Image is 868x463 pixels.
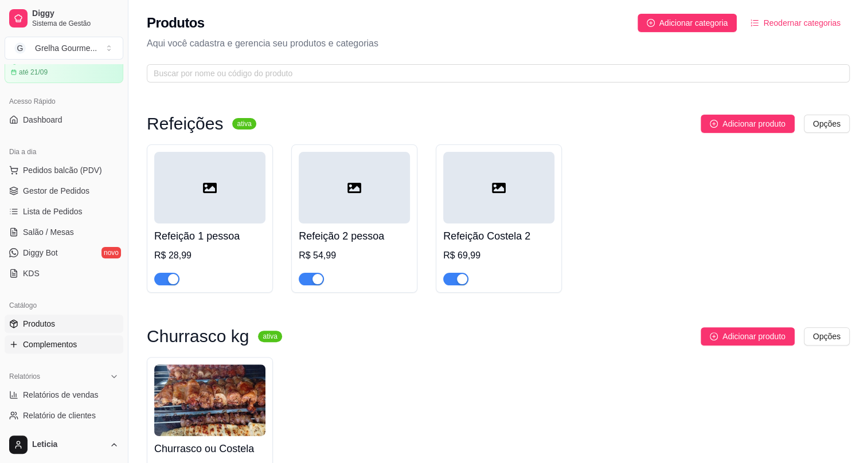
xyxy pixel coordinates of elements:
[23,206,83,217] span: Lista de Pedidos
[299,228,410,244] h4: Refeição 2 pessoa
[154,67,834,80] input: Buscar por nome ou código do produto
[32,9,119,19] span: Diggy
[5,143,123,161] div: Dia a dia
[741,14,850,32] button: Reodernar categorias
[32,19,119,28] span: Sistema de Gestão
[659,17,728,29] span: Adicionar categoria
[701,327,795,346] button: Adicionar produto
[23,339,77,350] span: Complementos
[5,92,123,111] div: Acesso Rápido
[23,164,102,176] span: Pedidos balcão (PDV)
[804,115,850,133] button: Opções
[9,372,40,381] span: Relatórios
[147,14,205,32] h2: Produtos
[5,386,123,404] a: Relatórios de vendas
[19,68,48,77] article: até 21/09
[710,332,718,340] span: plus-circle
[443,228,554,244] h4: Refeição Costela 2
[232,118,256,130] sup: ativa
[750,19,758,27] span: ordered-list
[5,223,123,241] a: Salão / Mesas
[5,202,123,221] a: Lista de Pedidos
[32,440,105,450] span: Leticia
[5,335,123,354] a: Complementos
[5,315,123,333] a: Produtos
[23,389,99,401] span: Relatórios de vendas
[154,228,265,244] h4: Refeição 1 pessoa
[14,42,26,54] span: G
[701,115,795,133] button: Adicionar produto
[710,120,718,128] span: plus-circle
[5,5,123,32] a: DiggySistema de Gestão
[147,117,223,131] h3: Refeições
[154,441,265,457] h4: Churrasco ou Costela
[813,117,840,130] span: Opções
[5,244,123,262] a: Diggy Botnovo
[638,14,737,32] button: Adicionar categoria
[5,182,123,200] a: Gestor de Pedidos
[5,406,123,425] a: Relatório de clientes
[5,431,123,458] button: Leticia
[5,37,123,60] button: Select a team
[5,50,123,83] a: Plano Essencial + Mesasaté 21/09
[23,410,96,421] span: Relatório de clientes
[722,117,785,130] span: Adicionar produto
[5,264,123,282] a: KDS
[154,249,265,262] div: R$ 28,99
[5,161,123,179] button: Pedidos balcão (PDV)
[258,331,281,342] sup: ativa
[23,185,89,197] span: Gestor de Pedidos
[5,296,123,315] div: Catálogo
[23,268,40,279] span: KDS
[647,19,655,27] span: plus-circle
[154,364,265,436] img: product-image
[147,37,850,50] p: Aqui você cadastra e gerencia seu produtos e categorias
[147,329,249,343] h3: Churrasco kg
[813,330,840,343] span: Opções
[5,111,123,129] a: Dashboard
[23,226,74,238] span: Salão / Mesas
[23,318,55,329] span: Produtos
[299,249,410,262] div: R$ 54,99
[23,247,58,258] span: Diggy Bot
[443,249,554,262] div: R$ 69,99
[35,42,97,54] div: Grelha Gourme ...
[763,17,840,29] span: Reodernar categorias
[804,327,850,346] button: Opções
[23,114,62,125] span: Dashboard
[722,330,785,343] span: Adicionar produto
